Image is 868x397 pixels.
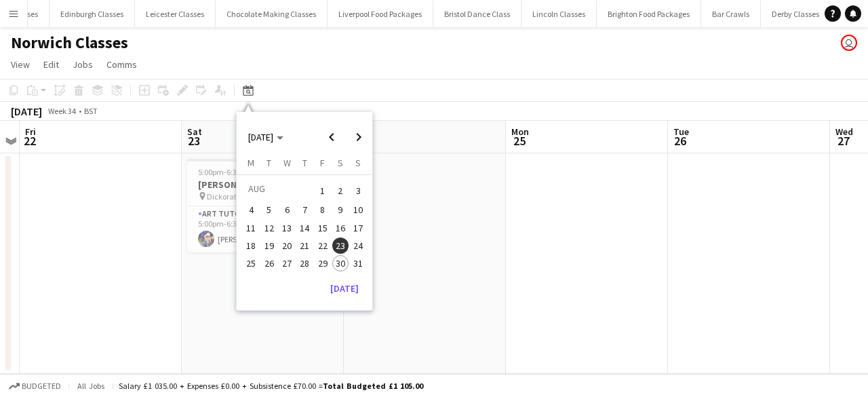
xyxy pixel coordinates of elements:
[198,167,283,177] span: 5:00pm-6:30pm (1h30m)
[260,237,278,254] button: 19-08-2025
[296,219,313,237] button: 14-08-2025
[248,131,273,143] span: [DATE]
[673,126,689,138] span: Tue
[278,237,296,254] button: 20-08-2025
[313,201,331,219] button: 08-08-2025
[302,157,307,169] span: T
[67,56,98,73] a: Jobs
[320,157,325,169] span: F
[833,133,853,149] span: 27
[296,201,313,219] button: 07-08-2025
[332,237,349,254] button: 23-08-2025
[119,381,423,391] div: Salary £1 035.00 + Expenses £0.00 + Subsistence £70.00 =
[242,254,260,272] button: 25-08-2025
[332,220,349,236] span: 16
[355,157,361,169] span: S
[349,180,367,201] button: 03-08-2025
[332,254,349,272] button: 30-08-2025
[349,254,367,272] button: 31-08-2025
[332,181,349,200] span: 2
[350,220,366,236] span: 17
[248,157,254,169] span: M
[328,1,433,27] button: Liverpool Food Packages
[73,58,93,71] span: Jobs
[315,255,331,271] span: 29
[279,255,295,271] span: 27
[283,157,291,169] span: W
[521,1,597,27] button: Lincoln Classes
[332,202,349,219] span: 9
[242,219,260,237] button: 11-08-2025
[315,238,331,254] span: 22
[260,219,278,237] button: 12-08-2025
[243,255,260,271] span: 25
[349,219,367,237] button: 17-08-2025
[345,124,372,151] button: Next month
[261,220,277,236] span: 12
[261,255,277,271] span: 26
[296,255,313,271] span: 28
[313,237,331,254] button: 22-08-2025
[338,157,343,169] span: S
[185,133,202,149] span: 23
[11,58,30,71] span: View
[701,1,761,27] button: Bar Crawls
[267,157,271,169] span: T
[278,254,296,272] button: 27-08-2025
[761,1,831,27] button: Derby Classes
[313,180,331,201] button: 01-08-2025
[243,220,260,236] span: 11
[75,381,107,391] span: All jobs
[296,220,313,236] span: 14
[243,125,289,149] button: Choose month and year
[279,238,295,254] span: 20
[509,133,529,149] span: 25
[597,1,701,27] button: Brighton Food Packages
[279,220,295,236] span: 13
[243,238,260,254] span: 18
[135,1,216,27] button: Leicester Classes
[187,206,339,252] app-card-role: Art Tutor1/15:00pm-6:30pm (1h30m)[PERSON_NAME]
[279,202,295,219] span: 6
[349,237,367,254] button: 24-08-2025
[325,278,364,299] button: [DATE]
[243,202,260,219] span: 4
[296,237,313,254] button: 21-08-2025
[22,381,61,391] span: Budgeted
[23,133,36,149] span: 22
[296,238,313,254] span: 21
[278,201,296,219] button: 06-08-2025
[216,1,328,27] button: Chocolate Making Classes
[11,105,42,118] div: [DATE]
[187,126,202,138] span: Sat
[332,201,349,219] button: 09-08-2025
[332,219,349,237] button: 16-08-2025
[260,201,278,219] button: 05-08-2025
[7,379,63,394] button: Budgeted
[323,381,423,391] span: Total Budgeted £1 105.00
[43,58,59,71] span: Edit
[296,254,313,272] button: 28-08-2025
[350,255,366,271] span: 31
[671,133,689,149] span: 26
[332,180,349,201] button: 02-08-2025
[261,238,277,254] span: 19
[242,237,260,254] button: 18-08-2025
[242,180,313,201] td: AUG
[101,56,142,73] a: Comms
[332,238,349,254] span: 23
[84,106,98,116] div: BST
[841,35,857,51] app-user-avatar: VOSH Limited
[242,201,260,219] button: 04-08-2025
[318,124,345,151] button: Previous month
[332,255,349,271] span: 30
[315,181,331,200] span: 1
[511,126,529,138] span: Mon
[38,56,64,73] a: Edit
[296,202,313,219] span: 7
[187,159,339,252] app-job-card: 5:00pm-6:30pm (1h30m)1/1[PERSON_NAME] Dickorate - [PERSON_NAME]1 RoleArt Tutor1/15:00pm-6:30pm (1...
[350,181,366,200] span: 3
[50,1,135,27] button: Edinburgh Classes
[25,126,36,138] span: Fri
[350,238,366,254] span: 24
